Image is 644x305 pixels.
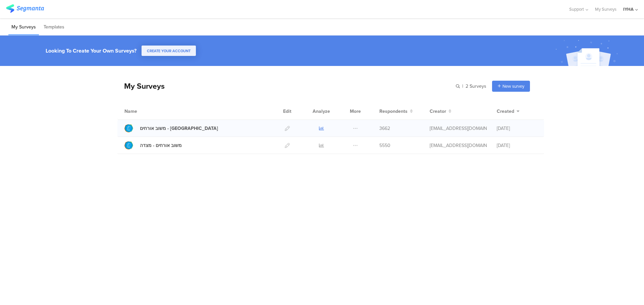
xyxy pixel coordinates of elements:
[41,19,67,35] li: Templates
[623,6,634,12] div: IYHA
[430,125,487,132] div: ofir@iyha.org.il
[124,124,218,133] a: משוב אורחים - [GEOGRAPHIC_DATA]
[461,83,464,90] span: |
[280,103,294,120] div: Edit
[497,108,520,115] button: Created
[142,46,196,56] button: CREATE YOUR ACCOUNT
[6,4,44,13] img: segmanta logo
[124,108,165,115] div: Name
[379,125,390,132] span: 3662
[379,142,390,149] span: 5550
[466,83,486,90] span: 2 Surveys
[311,103,331,120] div: Analyze
[8,19,39,35] li: My Surveys
[379,108,408,115] span: Respondents
[497,125,537,132] div: [DATE]
[124,141,182,150] a: משוב אורחים - מצדה
[147,48,191,54] span: CREATE YOUR ACCOUNT
[46,47,137,55] div: Looking To Create Your Own Surveys?
[430,108,451,115] button: Creator
[502,83,524,89] span: New survey
[430,142,487,149] div: ofir@iyha.org.il
[379,108,413,115] button: Respondents
[497,142,537,149] div: [DATE]
[117,80,165,92] div: My Surveys
[430,108,446,115] span: Creator
[497,108,514,115] span: Created
[553,37,622,68] img: create_account_image.svg
[569,6,584,12] span: Support
[140,125,218,132] div: משוב אורחים - עין גדי
[348,103,363,120] div: More
[140,142,182,149] div: משוב אורחים - מצדה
